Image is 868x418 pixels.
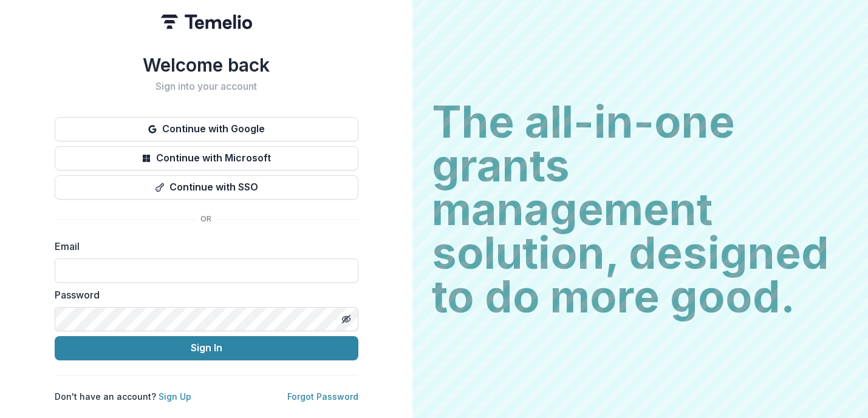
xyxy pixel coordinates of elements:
[55,175,358,200] button: Continue with SSO
[55,336,358,360] button: Sign In
[337,309,356,329] button: Toggle password visibility
[55,54,358,76] h1: Welcome back
[55,390,191,403] p: Don't have an account?
[55,239,351,254] label: Email
[55,117,358,141] button: Continue with Google
[55,288,351,302] label: Password
[55,146,358,170] button: Continue with Microsoft
[55,81,358,92] h2: Sign into your account
[159,391,191,402] a: Sign Up
[161,15,252,29] img: Temelio
[287,391,358,402] a: Forgot Password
